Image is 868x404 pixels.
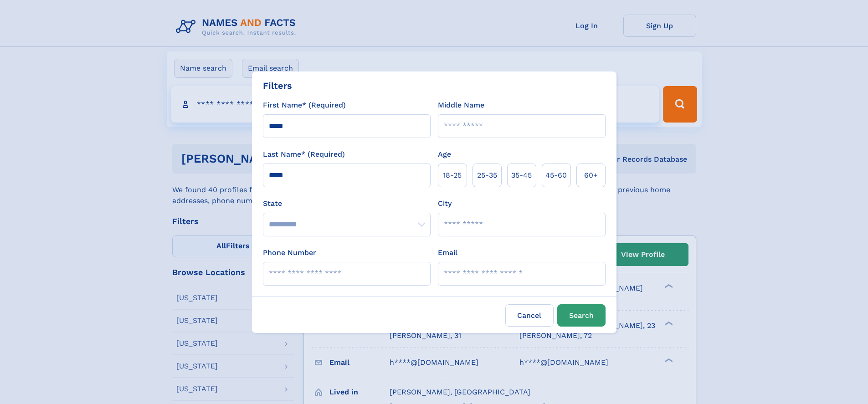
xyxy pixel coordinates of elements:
[263,198,431,209] label: State
[511,170,532,181] span: 35‑45
[545,170,567,181] span: 45‑60
[263,100,346,111] label: First Name* (Required)
[263,79,292,92] div: Filters
[438,198,452,209] label: City
[438,149,451,160] label: Age
[438,247,457,258] label: Email
[263,149,345,160] label: Last Name* (Required)
[263,247,316,258] label: Phone Number
[584,170,598,181] span: 60+
[438,100,484,111] label: Middle Name
[443,170,462,181] span: 18‑25
[505,304,554,327] label: Cancel
[557,304,606,327] button: Search
[477,170,497,181] span: 25‑35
